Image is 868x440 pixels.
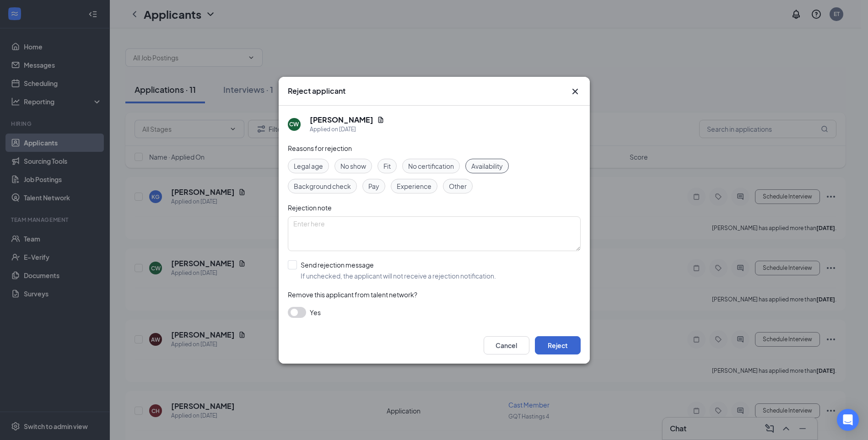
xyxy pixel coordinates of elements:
div: CW [289,120,299,128]
button: Cancel [484,336,529,354]
button: Close [570,86,581,97]
svg: Cross [570,86,581,97]
span: Legal age [294,161,323,171]
span: Background check [294,181,351,191]
span: Availability [471,161,503,171]
span: Rejection note [288,204,332,212]
span: Other [449,181,467,191]
button: Reject [535,336,581,354]
span: Yes [310,307,321,318]
span: Fit [383,161,391,171]
span: Pay [368,181,379,191]
span: Experience [397,181,431,191]
div: Applied on [DATE] [310,125,384,134]
h5: [PERSON_NAME] [310,115,373,125]
span: No show [340,161,366,171]
div: Open Intercom Messenger [837,409,859,431]
span: Reasons for rejection [288,144,352,152]
svg: Document [377,116,384,123]
span: Remove this applicant from talent network? [288,290,417,299]
span: No certification [408,161,454,171]
h3: Reject applicant [288,86,345,96]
